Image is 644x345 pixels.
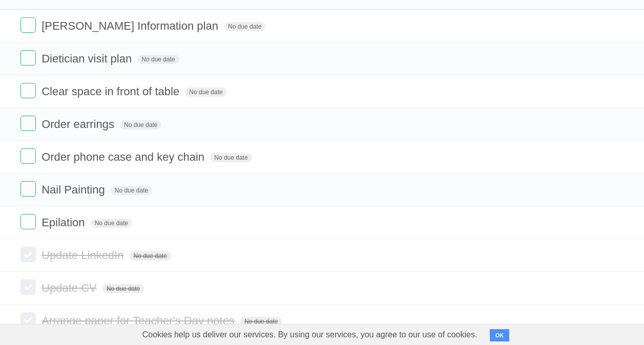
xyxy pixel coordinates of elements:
[20,279,36,295] label: Done
[41,118,117,131] span: Order earrings
[137,55,179,64] span: No due date
[210,153,252,162] span: No due date
[20,181,36,197] label: Done
[102,284,144,293] span: No due date
[41,183,108,196] span: Nail Painting
[20,214,36,229] label: Done
[111,186,152,195] span: No due date
[41,85,182,98] span: Clear space in front of table
[41,19,221,32] span: [PERSON_NAME] Information plan
[120,120,161,130] span: No due date
[41,216,87,229] span: Epilation
[41,150,207,163] span: Order phone case and key chain
[20,148,36,164] label: Done
[185,88,226,97] span: No due date
[20,116,36,131] label: Done
[41,282,99,294] span: Update CV
[20,17,36,33] label: Done
[224,22,265,31] span: No due date
[132,325,488,345] span: Cookies help us deliver our services. By using our services, you agree to our use of cookies.
[41,249,126,262] span: Update LinkedIn
[20,50,36,66] label: Done
[20,247,36,262] label: Done
[129,251,171,261] span: No due date
[240,317,282,326] span: No due date
[20,83,36,98] label: Done
[41,314,237,327] span: Arrange paper for Teacher's Day notes
[490,329,510,341] button: OK
[91,219,132,228] span: No due date
[20,312,36,328] label: Done
[41,52,134,65] span: Dietician visit plan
